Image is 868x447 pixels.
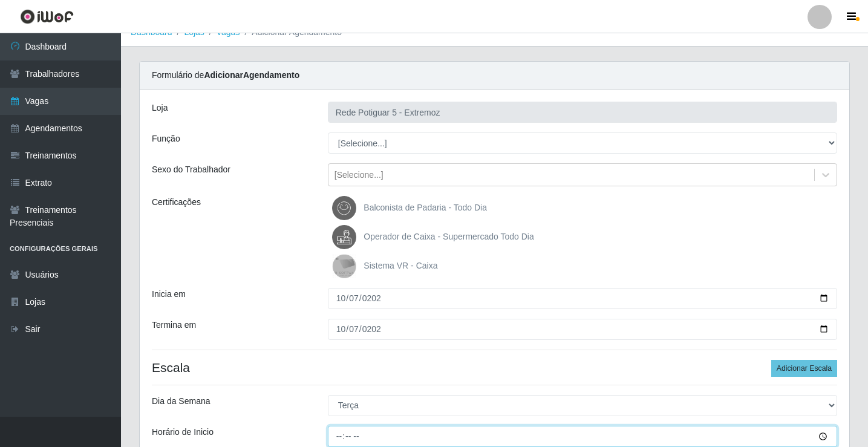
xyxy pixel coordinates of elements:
[328,288,837,309] input: 00/00/0000
[364,261,437,270] span: Sistema VR - Caixa
[20,9,74,24] img: CoreUI Logo
[152,395,210,408] label: Dia da Semana
[332,196,361,220] img: Balconista de Padaria - Todo Dia
[328,426,837,447] input: 00:00
[328,319,837,340] input: 00/00/0000
[152,319,196,331] label: Termina em
[364,232,534,241] span: Operador de Caixa - Supermercado Todo Dia
[334,169,383,181] div: [Selecione...]
[204,70,299,80] strong: Adicionar Agendamento
[152,426,214,439] label: Horário de Inicio
[332,254,361,278] img: Sistema VR - Caixa
[152,132,180,145] label: Função
[332,225,361,249] img: Operador de Caixa - Supermercado Todo Dia
[152,360,837,375] h4: Escala
[771,360,837,377] button: Adicionar Escala
[152,196,201,209] label: Certificações
[152,102,168,114] label: Loja
[364,203,487,212] span: Balconista de Padaria - Todo Dia
[152,163,230,176] label: Sexo do Trabalhador
[152,288,186,301] label: Inicia em
[140,62,849,90] div: Formulário de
